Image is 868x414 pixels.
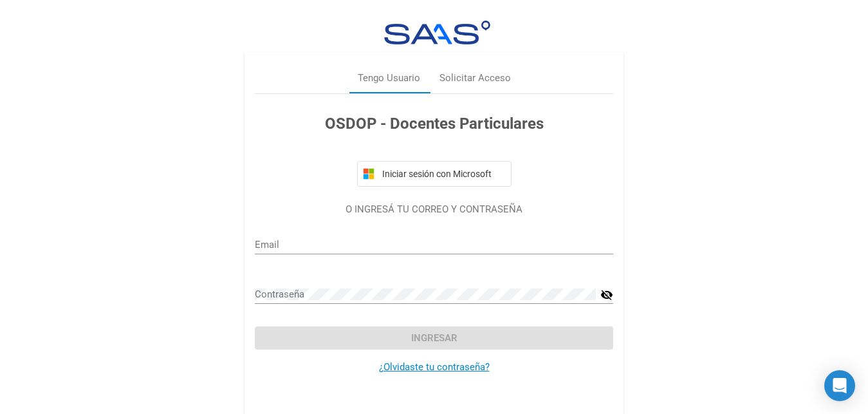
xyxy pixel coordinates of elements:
h3: OSDOP - Docentes Particulares [255,112,613,135]
mat-icon: visibility_off [600,287,613,303]
div: Open Intercom Messenger [824,370,855,401]
a: ¿Olvidaste tu contraseña? [379,361,490,373]
button: Ingresar [255,326,613,350]
p: O INGRESÁ TU CORREO Y CONTRASEÑA [255,202,613,217]
div: Tengo Usuario [358,71,420,86]
div: Solicitar Acceso [439,71,511,86]
span: Iniciar sesión con Microsoft [380,169,506,179]
span: Ingresar [411,332,457,344]
button: Iniciar sesión con Microsoft [357,161,512,187]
